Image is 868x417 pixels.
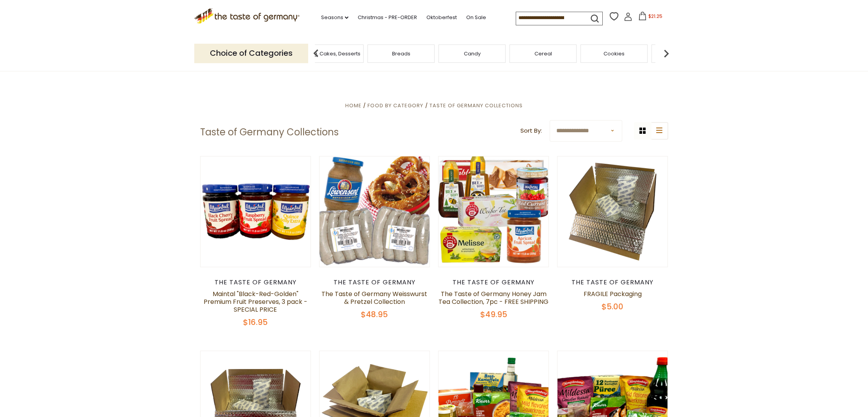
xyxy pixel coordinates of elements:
img: FRAGILE Packaging [557,156,668,267]
a: Cookies [604,51,625,57]
button: $21.25 [634,12,667,23]
a: FRAGILE Packaging [584,289,642,298]
span: $5.00 [602,301,623,312]
label: Sort By: [520,126,542,136]
span: $49.95 [480,309,507,320]
img: The Taste of Germany Weisswurst & Pretzel Collection [320,156,430,267]
div: The Taste of Germany [319,279,430,286]
span: $21.25 [648,13,662,20]
a: Seasons [321,13,348,22]
a: Baking, Cakes, Desserts [300,51,360,57]
a: Christmas - PRE-ORDER [358,13,417,22]
a: Taste of Germany Collections [430,102,523,109]
a: Cereal [534,51,552,57]
img: next arrow [659,46,674,61]
a: Oktoberfest [426,13,457,22]
p: Choice of Categories [194,44,308,63]
a: Food By Category [367,102,423,109]
a: On Sale [466,13,486,22]
a: Home [345,102,362,109]
a: Maintal "Black-Red-Golden" Premium Fruit Preserves, 3 pack - SPECIAL PRICE [204,289,307,314]
h1: Taste of Germany Collections [200,126,339,138]
a: The Taste of Germany Honey Jam Tea Collection, 7pc - FREE SHIPPING [438,289,548,306]
img: The Taste of Germany Honey Jam Tea Collection, 7pc - FREE SHIPPING [438,156,549,267]
div: The Taste of Germany [200,279,311,286]
a: Candy [464,51,481,57]
div: The Taste of Germany [557,279,668,286]
a: Breads [392,51,410,57]
img: Maintal "Black-Red-Golden" Premium Fruit Preserves, 3 pack - SPECIAL PRICE [201,156,311,267]
span: $48.95 [361,309,388,320]
div: The Taste of Germany [438,279,549,286]
span: $16.95 [243,317,268,328]
a: The Taste of Germany Weisswurst & Pretzel Collection [321,289,427,306]
img: previous arrow [308,46,324,61]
